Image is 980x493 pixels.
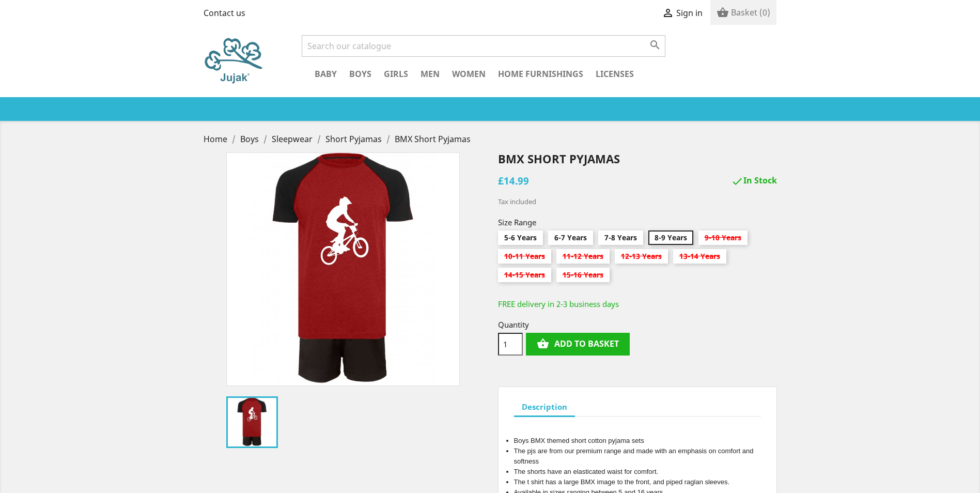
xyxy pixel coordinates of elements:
[379,67,413,82] a: Girls
[498,333,523,356] input: Quantity
[240,133,259,145] span: Boys
[514,467,761,477] li: The shorts have an elasticated waist for comfort.
[325,133,382,145] span: Short Pyjamas
[514,446,761,467] li: The pjs are from our premium range and made with an emphasis on comfort and softness
[240,133,261,145] a: Boys
[526,333,630,356] button: shopping_basketAdd to basket
[676,7,703,19] span: Sign in
[590,67,639,82] a: Licenses
[731,7,757,18] span: Basket
[204,7,245,19] a: Contact us
[514,436,761,446] li: Boys BMX themed short cotton pyjama sets
[731,175,743,188] i: check
[498,299,619,309] span: FREE delivery in 2-3 business days
[204,133,227,145] span: Home
[204,35,267,87] img: Jujak
[759,7,770,18] span: (0)
[272,133,315,145] a: Sleepwear
[481,104,577,116] span: 12,964 verified reviews
[325,133,384,145] a: Short Pyjamas
[447,67,491,82] a: Women
[717,7,729,20] i: shopping_basket
[646,38,664,52] button: 
[419,106,577,118] a: 12,964 verified reviews
[498,174,529,188] span: £14.99
[344,67,377,82] a: Boys
[493,67,588,82] a: Home Furnishings
[204,133,229,145] a: Home
[309,67,342,82] a: Baby
[395,133,471,145] a: BMX Short Pyjamas
[272,133,313,145] span: Sleepwear
[649,39,661,51] i: 
[302,35,665,57] input: Search
[537,338,549,351] i: shopping_basket
[498,217,777,227] span: Size Range
[514,397,575,417] a: Description
[415,67,445,82] a: Men
[498,152,777,165] h1: BMX Short Pyjamas
[731,175,777,188] span: In Stock
[514,477,761,487] li: The t shirt has a large BMX image to the front, and piped raglan sleeves.
[662,8,674,20] i: 
[498,319,777,330] span: Quantity
[498,196,777,207] div: Tax included
[662,7,703,19] a:  Sign in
